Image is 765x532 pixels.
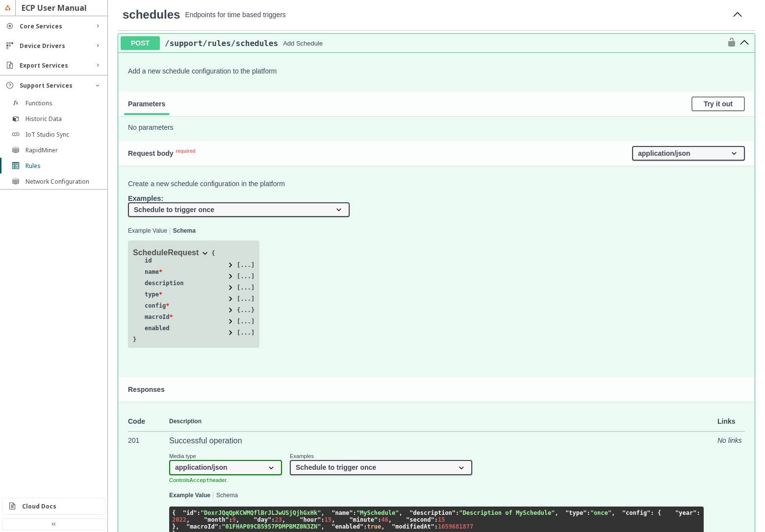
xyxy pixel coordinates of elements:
span: true [367,523,381,530]
td: type [133,291,218,302]
button: Try it out [691,97,745,111]
span: : [321,516,325,523]
button: [...] [224,314,255,325]
span: "description" [409,509,456,516]
button: [...] [224,325,255,336]
button: [...] [224,257,255,268]
span: : [586,509,590,516]
span: , [186,516,190,523]
p: No parameters [128,123,745,131]
span: ... [237,307,255,314]
span: "name" [331,509,353,516]
span: : [696,509,700,516]
a: schedules [123,8,180,22]
span: "Description of MySchedule" [459,509,555,516]
span: [...] [237,318,255,325]
span: : [378,516,381,523]
span: { [172,509,176,516]
button: Schema [216,492,238,499]
small: Controls header. [169,477,228,483]
span: : [434,523,438,530]
span: "minute" [349,516,378,523]
button: authorization button unlocked [722,37,737,49]
h4: Responses [128,386,745,393]
p: Create a new schedule configuration in the platform [128,180,745,188]
select: Request content type [632,146,745,161]
span: , [555,509,558,516]
span: : [353,509,357,516]
span: /support /rules /schedules [165,39,278,48]
span: "hour" [300,516,321,523]
span: [...] [237,295,255,302]
span: "once" [590,509,612,516]
span: , [236,516,239,523]
button: Schema [173,228,196,235]
span: "modifiedAt" [392,523,434,530]
span: 1659681877 [438,523,473,530]
p: Endpoints for time based triggers [185,11,725,19]
span: : [434,516,438,523]
td: description [133,280,218,291]
span: : [229,516,232,523]
button: [...] [224,268,255,280]
span: POST [121,36,160,50]
button: {...} [224,302,255,314]
td: Description [169,411,704,432]
div: Add Schedule [283,40,323,47]
span: , [331,516,335,523]
span: schedules [123,8,180,21]
button: post ​/support​/rules​/schedules [737,37,752,49]
span: 9 [232,516,236,523]
td: id [133,257,218,268]
i: No links [717,436,742,444]
span: "01FHAP09CB5957PDMPBMZ0N3ZN" [222,523,321,530]
span: 2022 [172,516,186,523]
span: "enabled" [331,523,363,530]
td: config [133,302,218,314]
td: macroId [133,314,218,325]
span: [...] [237,273,255,280]
span: } [251,307,255,314]
select: Media Type [169,460,282,475]
span: 15 [325,516,331,523]
span: , [282,516,285,523]
span: ScheduleRequest [133,248,199,257]
span: "config" [622,509,651,516]
span: "id" [183,509,197,516]
span: : [218,523,222,530]
span: , [381,523,384,530]
span: , [612,509,615,516]
span: [...] [237,329,255,336]
span: 15 [438,516,445,523]
button: [...] [224,291,255,302]
button: Example Value [128,228,167,235]
button: [...] [224,280,255,291]
span: "second" [406,516,434,523]
span: [...] [237,262,255,268]
span: 23 [275,516,282,523]
button: Example Value [169,492,210,499]
small: Media type [169,453,282,459]
span: Parameters [128,100,165,108]
td: name [133,268,218,280]
button: POST/support/rules/schedulesAdd Schedule [121,36,722,50]
span: } [133,336,136,343]
span: : [363,523,367,530]
span: : { [651,509,662,516]
span: , [388,516,392,523]
td: enabled [133,325,218,336]
span: "MySchedule" [357,509,399,516]
span: "macroId" [186,523,218,530]
span: : [271,516,275,523]
a: /support/rules/schedules [165,39,278,48]
button: Collapse operation [730,8,745,23]
span: { [237,307,240,314]
span: , [321,523,324,530]
small: Examples [290,453,472,459]
span: { [211,250,215,257]
button: ScheduleRequest [133,245,211,257]
p: Successful operation [169,436,704,445]
span: "type" [565,509,586,516]
span: "day" [254,516,271,523]
code: Accept [190,477,209,484]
